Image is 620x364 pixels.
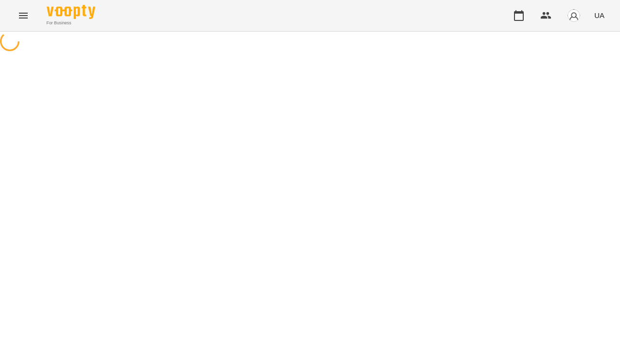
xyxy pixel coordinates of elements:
[594,10,604,20] span: UA
[47,5,95,19] img: Voopty Logo
[12,4,35,27] button: Menu
[567,9,581,22] img: avatar_s.png
[47,20,95,26] span: For Business
[590,6,608,24] button: UA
